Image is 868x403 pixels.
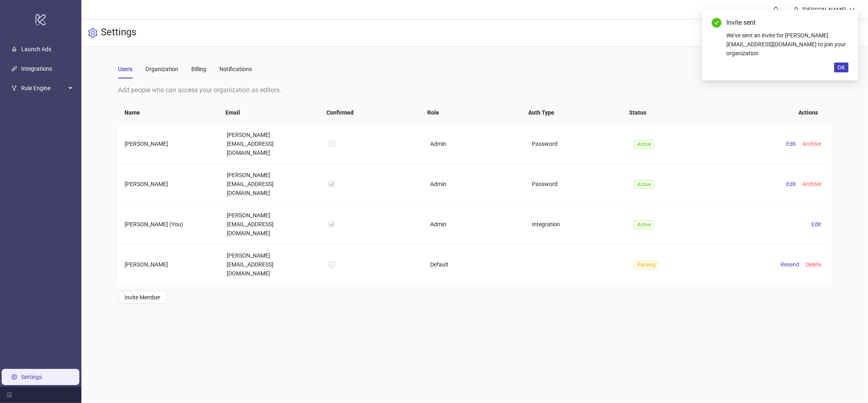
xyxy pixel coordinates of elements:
[712,18,722,28] span: check-circle
[726,31,848,58] div: We've sent an invite for [PERSON_NAME][EMAIL_ADDRESS][DOMAIN_NAME] to join your organization
[837,64,845,71] span: OK
[834,63,848,72] button: OK
[726,18,848,28] div: Invite sent
[840,18,848,27] a: Close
